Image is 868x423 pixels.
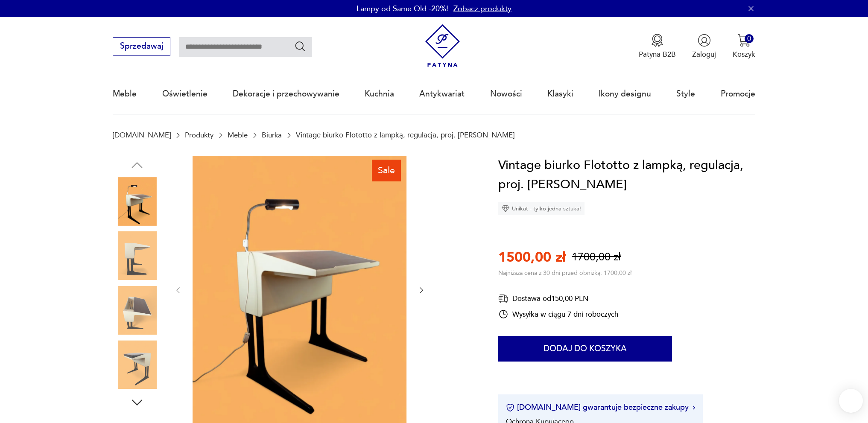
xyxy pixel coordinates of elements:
[113,286,161,335] img: Zdjęcie produktu Vintage biurko Flototto z lampką, regulacja, proj. Luigi Colani
[506,403,514,412] img: Ikona certyfikatu
[421,24,464,67] img: Patyna - sklep z meblami i dekoracjami vintage
[498,293,509,304] img: Ikona dostawy
[357,3,448,14] p: Lampy od Same Old -20%!
[692,34,716,59] button: Zaloguj
[113,131,171,139] a: [DOMAIN_NAME]
[294,40,307,53] button: Szukaj
[676,74,695,114] a: Style
[651,34,664,47] img: Ikona medalu
[547,74,573,114] a: Klasyki
[498,202,585,215] div: Unikat - tylko jedna sztuka!
[296,131,515,139] p: Vintage biurko Flototto z lampką, regulacja, proj. [PERSON_NAME]
[698,34,711,47] img: Ikonka użytkownika
[498,293,618,304] div: Dostawa od 150,00 PLN
[692,50,716,59] p: Zaloguj
[498,156,755,195] h1: Vintage biurko Flototto z lampką, regulacja, proj. [PERSON_NAME]
[721,74,755,114] a: Promocje
[453,3,511,14] a: Zobacz produkty
[498,248,566,267] p: 1500,00 zł
[162,74,208,114] a: Oświetlenie
[498,269,631,277] p: Najniższa cena z 30 dni przed obniżką: 1700,00 zł
[639,34,676,59] a: Ikona medaluPatyna B2B
[572,250,621,265] p: 1700,00 zł
[185,131,213,139] a: Produkty
[693,405,695,410] img: Ikona strzałki w prawo
[498,336,672,362] button: Dodaj do koszyka
[733,50,755,59] p: Koszyk
[745,34,754,43] div: 0
[228,131,248,139] a: Meble
[233,74,339,114] a: Dekoracje i przechowywanie
[372,160,401,181] div: Sale
[599,74,651,114] a: Ikony designu
[490,74,522,114] a: Nowości
[193,156,406,423] img: Zdjęcie produktu Vintage biurko Flototto z lampką, regulacja, proj. Luigi Colani
[113,177,161,226] img: Zdjęcie produktu Vintage biurko Flototto z lampką, regulacja, proj. Luigi Colani
[113,74,137,114] a: Meble
[365,74,394,114] a: Kuchnia
[113,37,170,56] button: Sprzedawaj
[498,309,618,319] div: Wysyłka w ciągu 7 dni roboczych
[737,34,751,47] img: Ikona koszyka
[113,231,161,280] img: Zdjęcie produktu Vintage biurko Flototto z lampką, regulacja, proj. Luigi Colani
[502,205,509,213] img: Ikona diamentu
[113,44,170,50] a: Sprzedawaj
[506,402,695,413] button: [DOMAIN_NAME] gwarantuje bezpieczne zakupy
[839,389,863,413] iframe: Smartsupp widget button
[262,131,282,139] a: Biurka
[419,74,465,114] a: Antykwariat
[733,34,755,59] button: 0Koszyk
[113,340,161,389] img: Zdjęcie produktu Vintage biurko Flototto z lampką, regulacja, proj. Luigi Colani
[639,50,676,59] p: Patyna B2B
[639,34,676,59] button: Patyna B2B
